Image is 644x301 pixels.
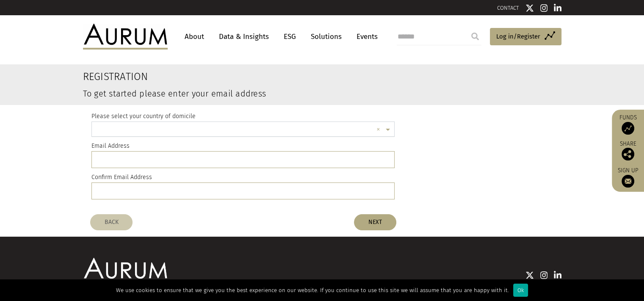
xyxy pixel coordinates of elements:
img: Linkedin icon [554,4,561,12]
img: Twitter icon [525,4,534,12]
a: About [180,29,208,44]
span: Clear all [376,125,384,135]
img: Aurum [83,24,168,49]
div: Share [616,141,640,160]
img: Access Funds [622,122,634,135]
a: Sign up [616,167,640,188]
img: Instagram icon [540,4,548,12]
h2: Registration [83,71,480,83]
img: Sign up to our newsletter [622,175,634,188]
a: Solutions [307,29,346,44]
img: Twitter icon [525,271,534,279]
button: BACK [90,214,133,230]
label: Email Address [91,141,130,151]
a: ESG [279,29,300,44]
img: Instagram icon [540,271,548,279]
a: Funds [616,114,640,135]
a: Data & Insights [215,29,273,44]
button: NEXT [354,214,396,230]
label: Please select your country of domicile [91,111,196,122]
img: Share this post [622,148,634,160]
a: Events [352,29,378,44]
img: Aurum Logo [83,258,168,283]
a: Log in/Register [490,28,561,46]
input: Submit [467,28,484,45]
label: Confirm Email Address [91,172,152,182]
span: Log in/Register [496,31,540,41]
div: Ok [513,284,528,297]
h3: To get started please enter your email address [83,89,480,98]
img: Linkedin icon [554,271,561,279]
a: CONTACT [497,5,519,11]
